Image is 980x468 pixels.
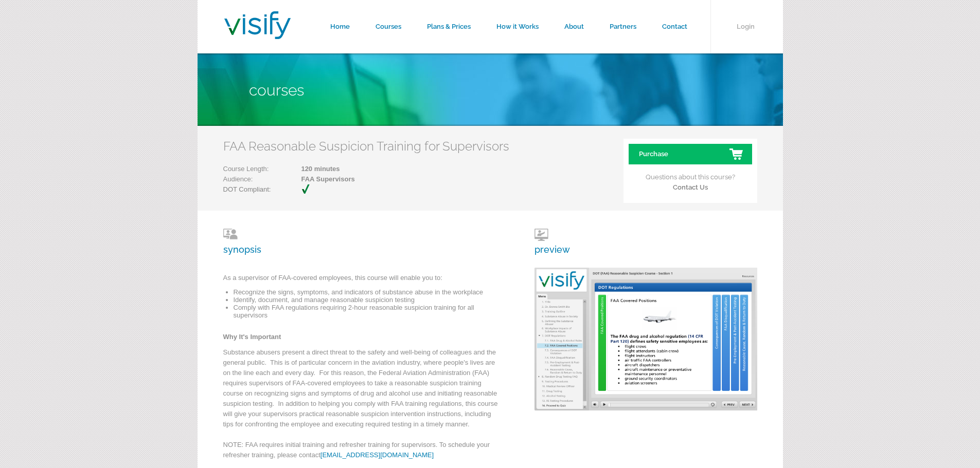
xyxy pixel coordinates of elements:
[234,288,501,296] li: Recognize the signs, symptoms, and indicators of substance abuse in the workplace
[673,183,708,191] a: Contact Us
[223,184,321,195] p: DOT Compliant:
[224,27,291,42] a: Visify Training
[534,229,570,255] h3: preview
[320,451,434,459] a: [EMAIL_ADDRESS][DOMAIN_NAME]
[223,333,281,341] strong: Why It's Important
[234,304,501,319] li: Comply with FAA regulations requiring 2-hour reasonable suspicion training for all supervisors
[223,139,509,154] h2: FAA Reasonable Suspicion Training for Supervisors
[629,144,752,164] a: Purchase
[224,11,291,39] img: Visify Training
[629,164,752,193] p: Questions about this course?
[269,164,354,174] span: 120 minutes
[223,348,498,428] span: Substance abusers present a direct threat to the safety and well-being of colleagues and the gene...
[223,164,355,174] p: Course Length:
[234,296,501,304] li: Identify, document, and manage reasonable suspicion testing
[223,441,490,459] span: NOTE: FAA requires initial training and refresher training for supervisors. To schedule your refr...
[223,174,355,184] p: Audience:
[534,268,757,410] img: FAARS_Screenshot.png
[223,273,501,288] p: As a supervisor of FAA-covered employees, this course will enable you to:
[223,229,501,255] h3: synopsis
[249,81,304,99] span: Courses
[269,174,354,184] span: FAA Supervisors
